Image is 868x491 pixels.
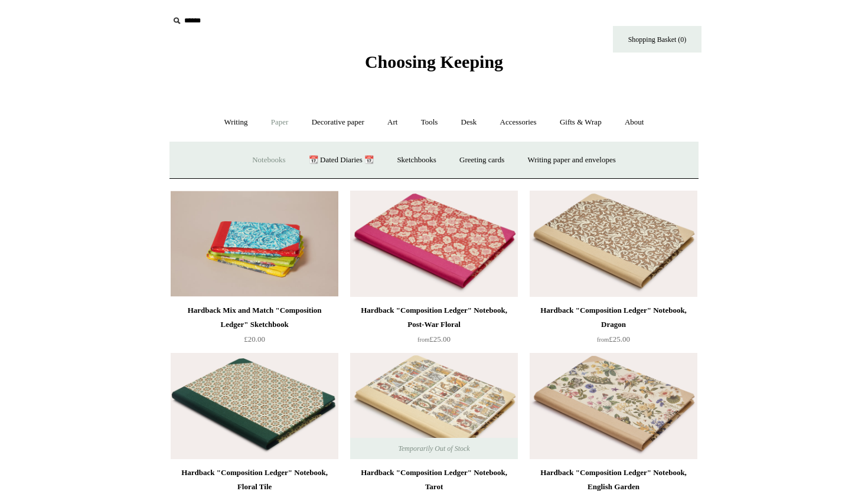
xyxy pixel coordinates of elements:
a: Choosing Keeping [365,61,503,70]
a: Hardback Mix and Match "Composition Ledger" Sketchbook Hardback Mix and Match "Composition Ledger... [171,191,338,297]
a: Greeting cards [449,145,515,176]
img: Hardback "Composition Ledger" Notebook, English Garden [530,353,697,459]
a: Hardback "Composition Ledger" Notebook, Dragon Hardback "Composition Ledger" Notebook, Dragon [530,191,697,297]
a: Accessories [490,107,547,138]
img: Hardback "Composition Ledger" Notebook, Dragon [530,191,697,297]
a: Hardback "Composition Ledger" Notebook, Dragon from£25.00 [530,303,697,352]
img: Hardback Mix and Match "Composition Ledger" Sketchbook [171,191,338,297]
a: Hardback Mix and Match "Composition Ledger" Sketchbook £20.00 [171,303,338,352]
div: Hardback "Composition Ledger" Notebook, Dragon [533,303,694,332]
a: Hardback "Composition Ledger" Notebook, English Garden Hardback "Composition Ledger" Notebook, En... [530,353,697,459]
a: Hardback "Composition Ledger" Notebook, Tarot Hardback "Composition Ledger" Notebook, Tarot Tempo... [350,353,518,459]
a: About [614,107,655,138]
span: from [597,336,609,343]
a: Notebooks [242,145,296,176]
a: Hardback "Composition Ledger" Notebook, Post-War Floral Hardback "Composition Ledger" Notebook, P... [350,191,518,297]
a: Sketchbooks [386,145,446,176]
img: Hardback "Composition Ledger" Notebook, Tarot [350,353,518,459]
a: 📆 Dated Diaries 📆 [298,145,384,176]
span: £25.00 [597,335,630,343]
a: Art [377,107,408,138]
a: Shopping Basket (0) [613,26,701,53]
a: Hardback "Composition Ledger" Notebook, Post-War Floral from£25.00 [350,303,518,352]
a: Paper [260,107,299,138]
a: Tools [410,107,449,138]
a: Writing [214,107,259,138]
div: Hardback "Composition Ledger" Notebook, Post-War Floral [353,303,515,332]
img: Hardback "Composition Ledger" Notebook, Floral Tile [171,353,338,459]
a: Desk [451,107,488,138]
img: Hardback "Composition Ledger" Notebook, Post-War Floral [350,191,518,297]
span: Temporarily Out of Stock [386,438,481,459]
span: from [417,336,429,343]
span: £20.00 [244,335,265,343]
a: Hardback "Composition Ledger" Notebook, Floral Tile Hardback "Composition Ledger" Notebook, Flora... [171,353,338,459]
a: Writing paper and envelopes [517,145,626,176]
a: Decorative paper [301,107,375,138]
div: Hardback Mix and Match "Composition Ledger" Sketchbook [174,303,335,332]
a: Gifts & Wrap [549,107,612,138]
span: £25.00 [417,335,451,343]
span: Choosing Keeping [365,52,503,71]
